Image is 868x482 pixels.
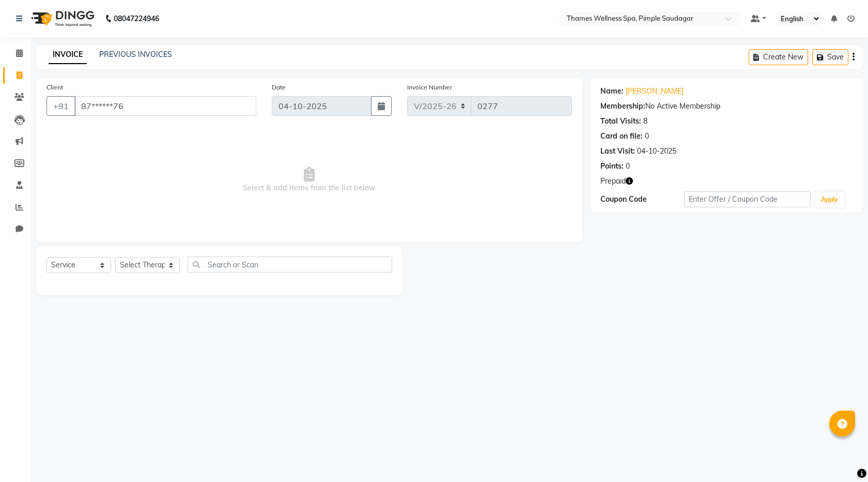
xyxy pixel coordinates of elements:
[47,83,63,92] label: Client
[626,86,684,97] a: [PERSON_NAME]
[600,161,624,172] div: Points:
[188,257,392,273] input: Search or Scan
[600,101,853,112] div: No Active Membership
[815,192,844,207] button: Apply
[600,116,641,127] div: Total Visits:
[47,96,75,116] button: +91
[272,83,286,92] label: Date
[99,50,172,59] a: PREVIOUS INVOICES
[645,131,649,142] div: 0
[600,194,685,205] div: Coupon Code
[26,4,97,33] img: logo
[825,441,858,472] iframe: chat widget
[600,176,626,187] span: Prepaid
[74,96,256,116] input: Search by Name/Mobile/Email/Code
[600,101,645,112] div: Membership:
[600,86,624,97] div: Name:
[47,128,572,232] span: Select & add items from the list below
[49,46,87,64] a: INVOICE
[407,83,452,92] label: Invoice Number
[749,49,808,65] button: Create New
[643,116,647,127] div: 8
[600,131,643,142] div: Card on file:
[812,49,848,65] button: Save
[637,146,676,157] div: 04-10-2025
[114,4,159,33] b: 08047224946
[684,191,810,207] input: Enter Offer / Coupon Code
[626,161,630,172] div: 0
[600,146,635,157] div: Last Visit:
